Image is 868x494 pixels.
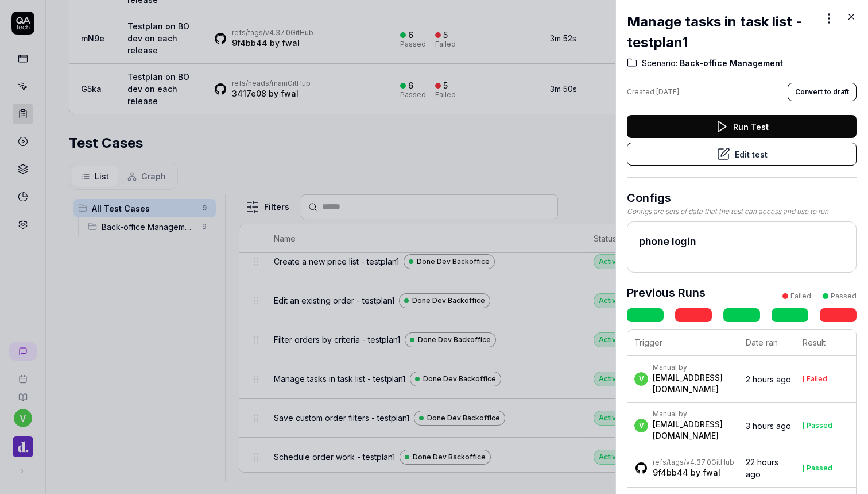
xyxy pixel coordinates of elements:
[627,12,820,53] h2: Manage tasks in task list - testplan1
[653,363,734,372] div: Manual by
[653,419,734,442] div: [EMAIL_ADDRESS][DOMAIN_NAME]
[653,458,711,466] a: refs/tags/v4.37.0
[653,409,734,419] div: Manual by
[627,330,739,356] th: Trigger
[703,468,720,477] a: fwal
[739,330,796,356] th: Date ran
[653,458,734,467] div: GitHub
[653,467,734,478] div: by
[677,58,783,69] span: Back-office Management
[790,291,811,301] div: Failed
[642,58,677,69] span: Scenario:
[746,374,791,384] time: 2 hours ago
[634,419,648,432] span: v
[746,421,791,431] time: 3 hours ago
[627,87,679,97] div: Created
[627,143,857,166] button: Edit test
[627,284,706,301] h3: Previous Runs
[653,468,688,477] a: 9f4bb44
[807,422,832,429] div: Passed
[656,87,679,96] time: [DATE]
[653,372,734,395] div: [EMAIL_ADDRESS][DOMAIN_NAME]
[634,372,648,386] span: v
[627,115,857,138] button: Run Test
[639,233,844,249] h2: phone login
[807,465,832,472] div: Passed
[627,206,857,217] div: Configs are sets of data that the test can access and use to run
[831,291,857,301] div: Passed
[627,189,857,206] h3: Configs
[807,376,827,382] div: Failed
[796,330,856,356] th: Result
[788,83,857,101] button: Convert to draft
[746,457,778,479] time: 22 hours ago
